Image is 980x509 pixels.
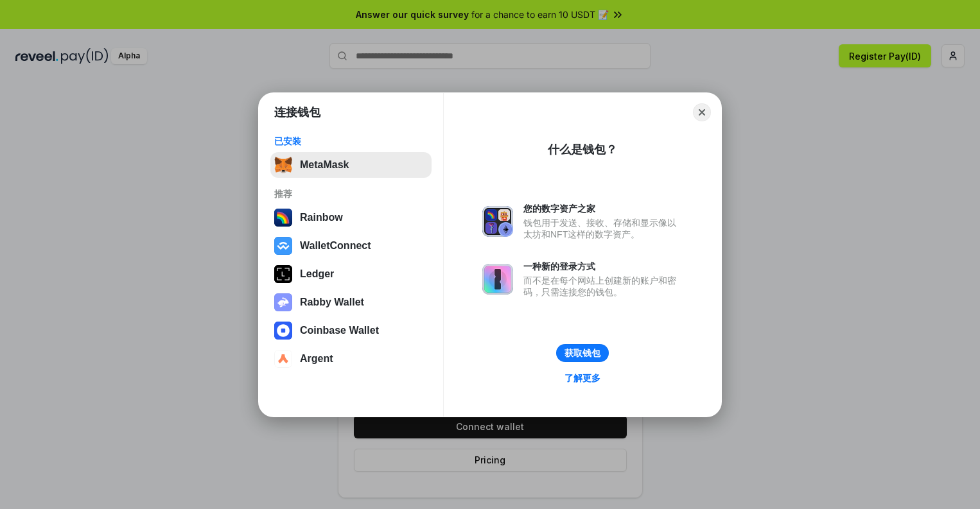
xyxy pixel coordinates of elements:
div: 什么是钱包？ [548,142,617,157]
div: 而不是在每个网站上创建新的账户和密码，只需连接您的钱包。 [523,275,683,298]
div: Coinbase Wallet [300,325,379,336]
a: 了解更多 [557,370,608,386]
div: WalletConnect [300,240,371,252]
div: 获取钱包 [564,347,600,359]
img: svg+xml,%3Csvg%20xmlns%3D%22http%3A%2F%2Fwww.w3.org%2F2000%2Fsvg%22%20fill%3D%22none%22%20viewBox... [482,206,513,237]
div: MetaMask [300,159,349,171]
button: Rainbow [270,205,432,230]
img: svg+xml,%3Csvg%20width%3D%2228%22%20height%3D%2228%22%20viewBox%3D%220%200%2028%2028%22%20fill%3D... [274,237,292,255]
div: 一种新的登录方式 [523,261,683,272]
img: svg+xml,%3Csvg%20fill%3D%22none%22%20height%3D%2233%22%20viewBox%3D%220%200%2035%2033%22%20width%... [274,156,292,174]
button: 获取钱包 [556,344,609,362]
img: svg+xml,%3Csvg%20xmlns%3D%22http%3A%2F%2Fwww.w3.org%2F2000%2Fsvg%22%20fill%3D%22none%22%20viewBox... [482,264,513,295]
img: svg+xml,%3Csvg%20xmlns%3D%22http%3A%2F%2Fwww.w3.org%2F2000%2Fsvg%22%20width%3D%2228%22%20height%3... [274,265,292,283]
button: MetaMask [270,152,432,178]
img: svg+xml,%3Csvg%20width%3D%2228%22%20height%3D%2228%22%20viewBox%3D%220%200%2028%2028%22%20fill%3D... [274,322,292,340]
button: Ledger [270,261,432,287]
div: Argent [300,353,333,365]
div: Rainbow [300,212,343,223]
button: Close [693,103,711,121]
div: 您的数字资产之家 [523,203,683,214]
img: svg+xml,%3Csvg%20width%3D%2228%22%20height%3D%2228%22%20viewBox%3D%220%200%2028%2028%22%20fill%3D... [274,350,292,368]
h1: 连接钱包 [274,105,320,120]
div: 推荐 [274,188,428,200]
div: 钱包用于发送、接收、存储和显示像以太坊和NFT这样的数字资产。 [523,217,683,240]
div: 了解更多 [564,372,600,384]
button: Coinbase Wallet [270,318,432,343]
div: 已安装 [274,135,428,147]
div: Ledger [300,268,334,280]
button: Argent [270,346,432,372]
button: Rabby Wallet [270,289,432,315]
div: Rabby Wallet [300,297,364,308]
img: svg+xml,%3Csvg%20xmlns%3D%22http%3A%2F%2Fwww.w3.org%2F2000%2Fsvg%22%20fill%3D%22none%22%20viewBox... [274,293,292,311]
img: svg+xml,%3Csvg%20width%3D%22120%22%20height%3D%22120%22%20viewBox%3D%220%200%20120%20120%22%20fil... [274,209,292,227]
button: WalletConnect [270,233,432,259]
